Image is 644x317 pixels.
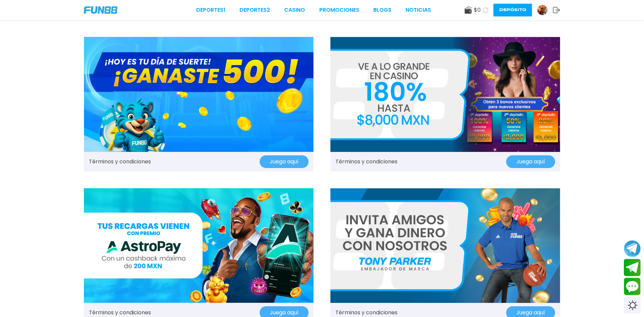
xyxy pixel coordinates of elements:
img: Promo Banner [84,188,314,303]
button: Join telegram channel [624,240,641,257]
a: Términos y condiciones [89,309,151,317]
a: BLOGS [373,6,391,14]
button: Juega aquí [506,155,555,168]
a: Avatar [537,5,553,15]
a: Promociones [319,6,359,14]
button: Contact customer service [624,278,641,295]
a: Términos y condiciones [335,309,397,317]
img: Company Logo [84,6,117,14]
a: Deportes2 [239,6,270,14]
img: Promo Banner [84,37,314,152]
a: NOTICIAS [406,6,431,14]
button: Join telegram [624,259,641,276]
span: $ 0 [474,6,481,14]
a: Términos y condiciones [89,158,151,166]
img: Avatar [537,5,547,15]
a: Deportes1 [196,6,225,14]
img: Promo Banner [330,37,560,152]
a: Términos y condiciones [335,158,397,166]
button: Depósito [493,4,532,16]
button: Juega aquí [260,155,309,168]
img: Promo Banner [330,188,560,303]
div: Switch theme [624,297,641,314]
a: CASINO [284,6,305,14]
